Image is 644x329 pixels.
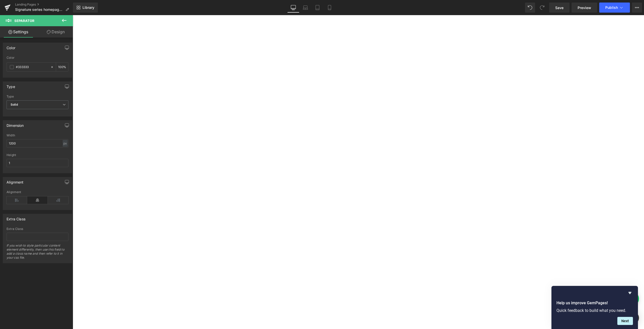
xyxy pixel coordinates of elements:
div: If you wish to style particular content element differently, then use this field to add a class n... [7,244,68,263]
div: Help us improve GemPages! [556,290,633,325]
div: px [63,140,68,147]
button: Hide survey [627,290,633,296]
span: Separator [14,19,34,23]
a: Desktop [287,3,299,13]
a: Landing Pages [15,3,73,7]
a: Preview [572,3,597,13]
div: Color [7,56,68,59]
a: Design [37,26,74,38]
button: Redo [537,3,547,13]
input: auto [7,159,68,167]
button: More [632,3,642,13]
button: Publish [599,3,630,13]
b: Solid [11,103,18,106]
div: Extra Class [7,214,25,221]
span: Save [555,5,563,10]
div: Extra Class [7,227,68,231]
a: Mobile [324,3,336,13]
button: Next question [617,317,633,325]
p: Quick feedback to build what you need. [556,308,633,313]
div: Alignment [7,190,68,194]
div: Dimension [7,121,24,128]
input: auto [7,139,68,147]
h2: Help us improve GemPages! [556,300,633,306]
a: New Library [73,3,98,13]
div: Width [7,134,68,137]
button: Undo [525,3,535,13]
input: Color [16,64,48,70]
div: Height [7,153,68,157]
div: Alignment [7,177,24,184]
a: Tablet [311,3,324,13]
div: Type [7,82,15,89]
div: Color [7,43,15,50]
span: Publish [605,6,618,10]
div: % [56,63,68,71]
span: Preview [578,5,591,10]
span: Library [83,5,94,10]
div: Type [7,95,68,98]
span: Signature series homepage - EN [15,8,63,12]
a: Laptop [299,3,311,13]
